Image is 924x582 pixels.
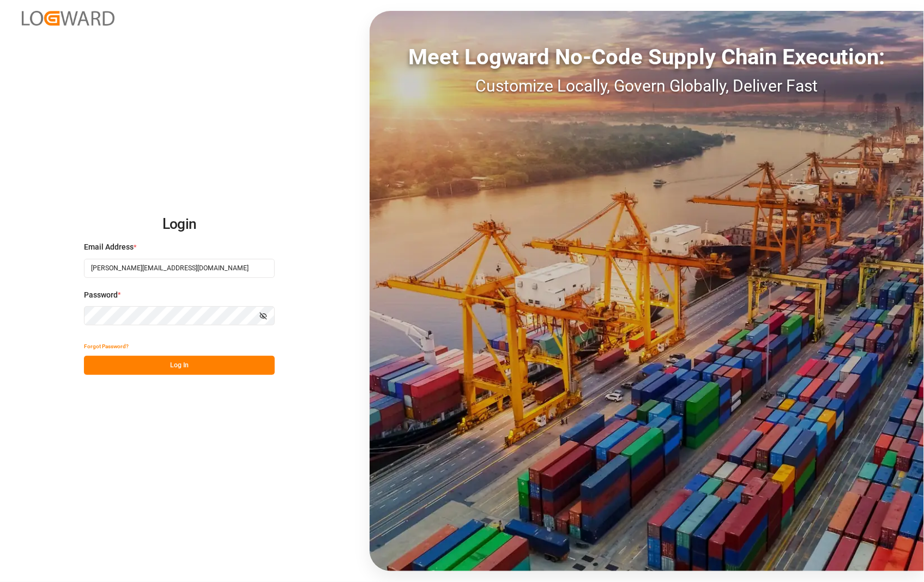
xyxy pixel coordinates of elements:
div: Customize Locally, Govern Globally, Deliver Fast [370,74,924,98]
input: Enter your email [84,259,275,278]
div: Meet Logward No-Code Supply Chain Execution: [370,41,924,74]
button: Forgot Password? [84,337,129,356]
span: Password [84,289,118,301]
span: Email Address [84,241,134,253]
h2: Login [84,207,275,242]
button: Log In [84,356,275,375]
img: Logward_new_orange.png [22,11,114,26]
